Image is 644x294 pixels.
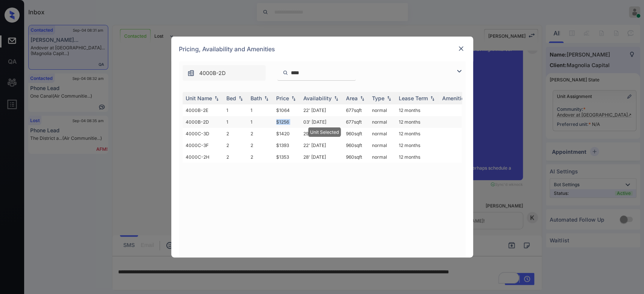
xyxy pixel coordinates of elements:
[346,95,358,101] div: Area
[442,95,467,101] div: Amenities
[300,104,343,116] td: 22' [DATE]
[223,128,247,139] td: 2
[263,96,270,101] img: sorting
[429,96,436,101] img: sorting
[457,45,465,52] img: close
[343,104,369,116] td: 677 sqft
[183,104,223,116] td: 4000B-2E
[183,128,223,139] td: 4000C-3D
[247,139,273,151] td: 2
[385,96,393,101] img: sorting
[396,139,439,151] td: 12 months
[358,96,366,101] img: sorting
[399,95,428,101] div: Lease Term
[343,116,369,128] td: 677 sqft
[226,95,236,101] div: Bed
[300,139,343,151] td: 22' [DATE]
[303,95,332,101] div: Availability
[369,151,396,163] td: normal
[223,139,247,151] td: 2
[396,104,439,116] td: 12 months
[273,139,300,151] td: $1393
[223,104,247,116] td: 1
[237,96,244,101] img: sorting
[223,151,247,163] td: 2
[273,104,300,116] td: $1064
[300,116,343,128] td: 03' [DATE]
[396,151,439,163] td: 12 months
[369,104,396,116] td: normal
[396,116,439,128] td: 12 months
[247,151,273,163] td: 2
[300,128,343,139] td: 29' [DATE]
[183,151,223,163] td: 4000C-2H
[290,96,297,101] img: sorting
[343,139,369,151] td: 960 sqft
[247,104,273,116] td: 1
[300,151,343,163] td: 28' [DATE]
[223,116,247,128] td: 1
[276,95,289,101] div: Price
[369,139,396,151] td: normal
[273,151,300,163] td: $1353
[273,128,300,139] td: $1420
[343,128,369,139] td: 960 sqft
[455,67,464,76] img: icon-zuma
[187,69,195,77] img: icon-zuma
[171,37,473,61] div: Pricing, Availability and Amenities
[343,151,369,163] td: 960 sqft
[247,116,273,128] td: 1
[396,128,439,139] td: 12 months
[213,96,220,101] img: sorting
[369,128,396,139] td: normal
[369,116,396,128] td: normal
[332,96,340,101] img: sorting
[283,69,288,76] img: icon-zuma
[186,95,212,101] div: Unit Name
[273,116,300,128] td: $1256
[199,69,226,77] span: 4000B-2D
[183,116,223,128] td: 4000B-2D
[372,95,384,101] div: Type
[251,95,262,101] div: Bath
[183,139,223,151] td: 4000C-3F
[247,128,273,139] td: 2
